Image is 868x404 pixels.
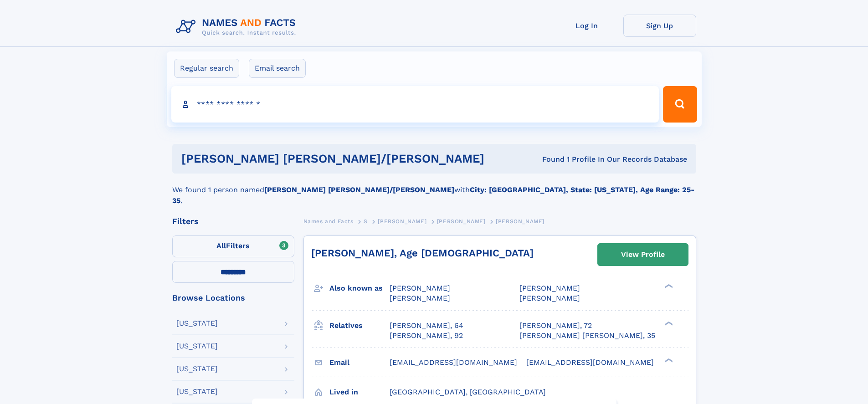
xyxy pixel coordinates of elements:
label: Regular search [174,59,239,78]
span: [PERSON_NAME] [390,284,450,292]
span: [PERSON_NAME] [390,294,450,302]
span: [EMAIL_ADDRESS][DOMAIN_NAME] [390,358,517,367]
a: [PERSON_NAME] [437,215,486,227]
h3: Relatives [329,318,390,333]
a: [PERSON_NAME], 72 [519,321,592,331]
span: [PERSON_NAME] [519,284,580,292]
b: City: [GEOGRAPHIC_DATA], State: [US_STATE], Age Range: 25-35 [172,185,694,205]
span: [PERSON_NAME] [519,294,580,302]
a: Names and Facts [303,215,354,227]
div: [US_STATE] [176,388,218,395]
div: Found 1 Profile In Our Records Database [513,154,687,164]
a: S [364,215,368,227]
h1: [PERSON_NAME] [PERSON_NAME]/[PERSON_NAME] [181,153,514,164]
h3: Also known as [329,281,390,296]
span: [GEOGRAPHIC_DATA], [GEOGRAPHIC_DATA] [390,388,546,396]
a: Log In [550,15,623,37]
a: [PERSON_NAME], 64 [390,321,463,331]
label: Filters [172,235,294,257]
div: [US_STATE] [176,365,218,373]
button: Search Button [663,86,697,123]
div: [US_STATE] [176,320,218,327]
div: ❯ [663,283,673,289]
div: View Profile [621,244,665,265]
span: [PERSON_NAME] [496,218,544,225]
a: [PERSON_NAME], Age [DEMOGRAPHIC_DATA] [311,247,534,259]
a: View Profile [598,244,688,266]
img: Logo Names and Facts [172,15,303,39]
a: Sign Up [623,15,696,37]
a: [PERSON_NAME], 92 [390,331,463,341]
div: Browse Locations [172,294,294,302]
span: S [364,218,368,225]
span: [EMAIL_ADDRESS][DOMAIN_NAME] [526,358,654,367]
span: [PERSON_NAME] [378,218,426,225]
input: search input [171,86,659,123]
a: [PERSON_NAME] [PERSON_NAME], 35 [519,331,655,341]
label: Email search [249,59,306,78]
div: Filters [172,217,294,225]
span: [PERSON_NAME] [437,218,486,225]
a: [PERSON_NAME] [378,215,426,227]
span: All [216,241,226,250]
b: [PERSON_NAME] [PERSON_NAME]/[PERSON_NAME] [264,185,454,194]
div: [US_STATE] [176,343,218,350]
h3: Lived in [329,384,390,400]
div: ❯ [663,320,673,326]
div: ❯ [663,357,673,363]
h3: Email [329,355,390,370]
div: We found 1 person named with . [172,174,696,206]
